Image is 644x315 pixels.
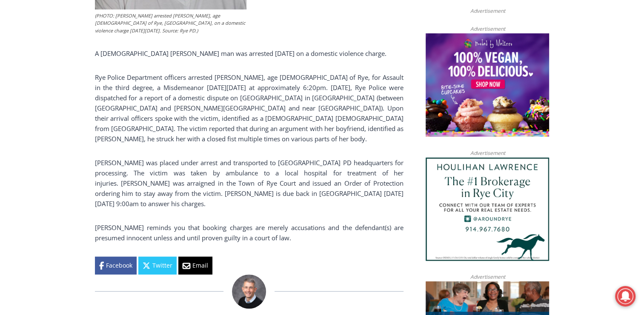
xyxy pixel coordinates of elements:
span: Intern @ [DOMAIN_NAME] [223,85,395,104]
a: Email [178,257,212,274]
span: Advertisement [461,7,513,15]
div: "We would have speakers with experience in local journalism speak to us about their experiences a... [215,0,402,83]
p: [PERSON_NAME] was placed under arrest and transported to [GEOGRAPHIC_DATA] PD headquarters for pr... [95,157,404,209]
p: A [DEMOGRAPHIC_DATA] [PERSON_NAME] man was arrested [DATE] on a domestic violence charge. [95,48,404,58]
figcaption: (PHOTO: [PERSON_NAME] arrested [PERSON_NAME], age [DEMOGRAPHIC_DATA] of Rye, [GEOGRAPHIC_DATA], o... [95,12,246,35]
p: Rye Police Department officers arrested [PERSON_NAME], age [DEMOGRAPHIC_DATA] of Rye, for Assault... [95,72,404,144]
img: Houlihan Lawrence The #1 Brokerage in Rye City [426,157,549,261]
a: Twitter [138,257,177,274]
span: Advertisement [461,149,513,157]
a: Facebook [95,257,137,274]
span: Advertisement [461,25,513,33]
a: Intern @ [DOMAIN_NAME] [205,83,412,106]
p: [PERSON_NAME] reminds you that booking charges are merely accusations and the defendant(s) are pr... [95,222,404,243]
img: Baked by Melissa [426,33,549,137]
span: Advertisement [461,273,513,281]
